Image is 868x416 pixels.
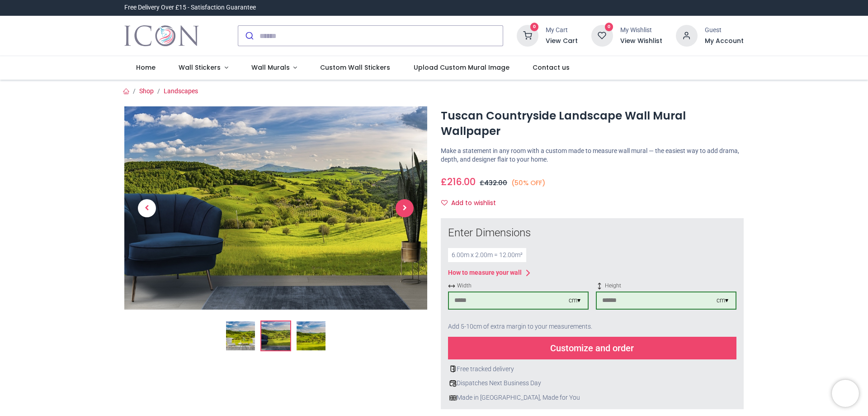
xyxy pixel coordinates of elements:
[297,321,325,350] img: WS-42200-03
[441,175,476,188] span: £
[546,37,578,46] a: View Cart
[448,337,736,359] div: Customize and order
[164,87,198,95] a: Landscapes
[448,282,589,290] span: Width
[124,106,427,310] img: WS-42200-02
[124,3,256,12] div: Free Delivery Over £15 - Satisfaction Guarantee
[382,137,427,279] a: Next
[226,321,255,350] img: Tuscan Countryside Landscape Wall Mural Wallpaper
[441,108,744,139] h1: Tuscan Countryside Landscape Wall Mural Wallpaper
[261,321,290,350] img: WS-42200-02
[448,393,736,402] div: Made in [GEOGRAPHIC_DATA], Made for You
[124,23,199,48] img: Icon Wall Stickers
[705,37,744,46] a: My Account
[832,380,859,407] iframe: Brevo live chat
[139,87,154,95] a: Shop
[530,23,539,31] sup: 0
[251,63,290,72] span: Wall Murals
[533,63,570,72] span: Contact us
[320,63,390,72] span: Custom Wall Stickers
[480,178,507,187] span: £
[414,63,509,72] span: Upload Custom Mural Image
[449,394,457,402] img: uk
[448,248,526,263] div: 6.00 m x 2.00 m = 12.00 m²
[238,26,259,46] button: Submit
[705,26,744,35] div: Guest
[605,23,613,31] sup: 0
[554,3,744,12] iframe: Customer reviews powered by Trustpilot
[441,147,744,164] p: Make a statement in any room with a custom made to measure wall mural — the easiest way to add dr...
[511,178,546,188] small: (50% OFF)
[484,178,507,187] span: 432.00
[138,199,156,217] span: Previous
[447,175,476,188] span: 216.00
[620,26,662,35] div: My Wishlist
[569,296,580,305] div: cm ▾
[124,23,199,48] a: Logo of Icon Wall Stickers
[448,365,736,374] div: Free tracked delivery
[448,379,736,388] div: Dispatches Next Business Day
[396,199,414,217] span: Next
[717,296,728,305] div: cm ▾
[167,56,240,80] a: Wall Stickers
[591,32,613,39] a: 0
[620,37,662,46] a: View Wishlist
[136,63,156,72] span: Home
[441,196,504,211] button: Add to wishlistAdd to wishlist
[441,200,448,206] i: Add to wishlist
[546,26,578,35] div: My Cart
[448,317,736,337] div: Add 5-10cm of extra margin to your measurements.
[448,268,522,277] div: How to measure your wall
[240,56,309,80] a: Wall Murals
[517,32,538,39] a: 0
[448,225,736,241] div: Enter Dimensions
[596,282,736,290] span: Height
[179,63,221,72] span: Wall Stickers
[124,137,170,279] a: Previous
